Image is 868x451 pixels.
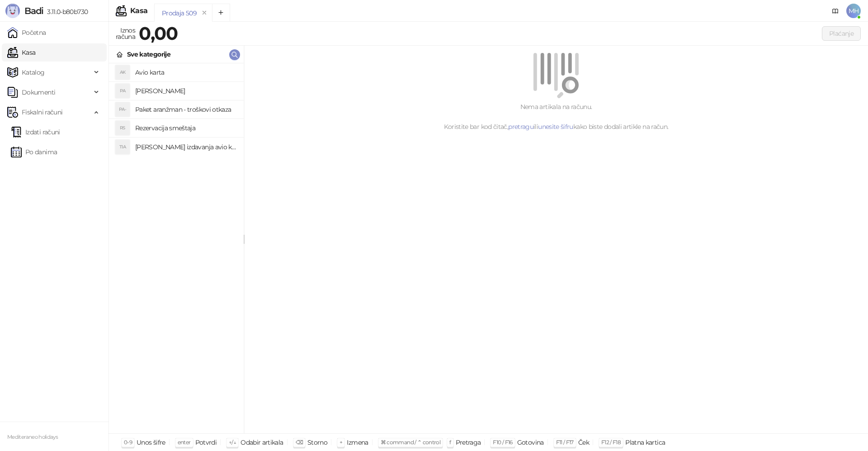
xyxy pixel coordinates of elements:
[493,439,512,446] span: F10 / F16
[846,4,861,18] span: MH
[22,83,55,101] span: Dokumenti
[137,437,165,448] div: Unos šifre
[114,24,137,43] div: Iznos računa
[828,4,843,18] a: Dokumentacija
[517,437,544,448] div: Gotovina
[822,26,861,41] button: Plaćanje
[195,437,217,448] div: Potvrdi
[7,434,58,440] small: Mediteraneo holidays
[115,84,130,98] div: PA
[43,8,88,16] span: 3.11.0-b80b730
[162,8,197,18] div: Prodaja 509
[11,123,60,141] a: Izdati računi
[307,437,327,448] div: Storno
[7,24,46,42] a: Početna
[115,65,130,80] div: AK
[229,439,236,446] span: ↑/↓
[340,439,342,446] span: +
[625,437,665,448] div: Platna kartica
[178,439,191,446] span: enter
[109,63,244,433] div: grid
[124,439,132,446] span: 0-9
[115,121,130,135] div: RS
[456,437,481,448] div: Pretraga
[538,123,573,131] a: unesite šifru
[135,65,236,80] h4: Avio karta
[115,102,130,117] div: PA-
[115,140,130,154] div: TIA
[255,102,857,132] div: Nema artikala na računu. Koristite bar kod čitač, ili kako biste dodali artikle na račun.
[198,9,210,17] button: remove
[130,7,147,14] div: Kasa
[24,5,43,16] span: Badi
[7,43,35,62] a: Kasa
[127,49,170,59] div: Sve kategorije
[347,437,368,448] div: Izmena
[11,143,57,161] a: Po danima
[381,439,441,446] span: ⌘ command / ⌃ control
[212,4,230,22] button: Add tab
[135,102,236,117] h4: Paket aranžman - troškovi otkaza
[556,439,574,446] span: F11 / F17
[22,103,62,121] span: Fiskalni računi
[22,63,45,81] span: Katalog
[449,439,451,446] span: f
[578,437,589,448] div: Ček
[296,439,303,446] span: ⌫
[241,437,283,448] div: Odabir artikala
[135,140,236,154] h4: [PERSON_NAME] izdavanja avio karta
[139,22,178,44] strong: 0,00
[135,84,236,98] h4: [PERSON_NAME]
[5,4,20,18] img: Logo
[508,123,533,131] a: pretragu
[135,121,236,135] h4: Rezervacija smeštaja
[601,439,621,446] span: F12 / F18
